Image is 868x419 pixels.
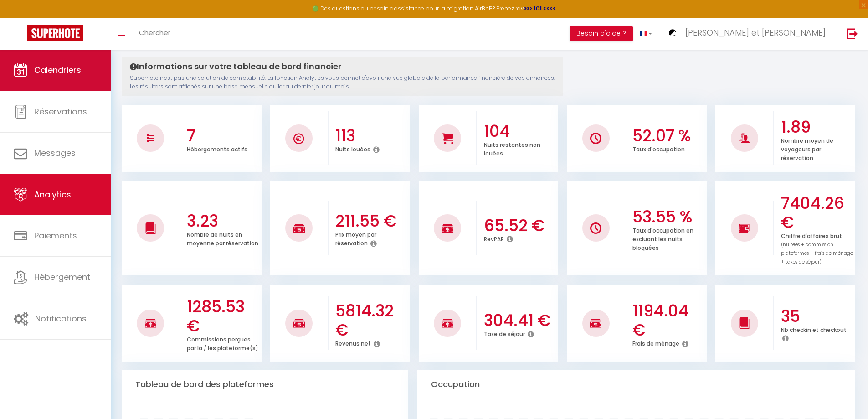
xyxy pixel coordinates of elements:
p: Nb checkin et checkout [781,324,847,334]
img: NO IMAGE [739,222,750,233]
h4: Informations sur votre tableau de bord financier [130,62,555,72]
p: Taxe de séjour [484,328,525,338]
h3: 65.52 € [484,216,556,235]
h3: 304.41 € [484,311,556,330]
span: Messages [34,147,76,159]
p: Nuits louées [335,144,370,153]
span: [PERSON_NAME] et [PERSON_NAME] [685,27,826,38]
h3: 3.23 [187,212,259,231]
h3: 113 [335,126,408,145]
h3: 1285.53 € [187,297,259,336]
p: RevPAR [484,233,504,243]
p: Nombre moyen de voyageurs par réservation [781,135,833,162]
p: Taux d'occupation en excluant les nuits bloquées [632,225,693,252]
span: Notifications [35,313,87,324]
h3: 104 [484,122,556,141]
p: Chiffre d'affaires brut [781,230,853,266]
p: Taux d'occupation [632,144,685,153]
img: NO IMAGE [147,134,154,142]
span: Calendriers [34,64,81,76]
h3: 211.55 € [335,212,408,231]
h3: 5814.32 € [335,301,408,340]
span: Paiements [34,230,77,241]
p: Nombre de nuits en moyenne par réservation [187,229,258,247]
p: Nuits restantes non louées [484,139,540,157]
a: Chercher [132,18,177,50]
span: Hébergement [34,271,90,283]
h3: 52.07 % [632,126,705,145]
h3: 1.89 [781,118,853,137]
span: Analytics [34,189,71,200]
img: Super Booking [27,25,83,41]
p: Prix moyen par réservation [335,229,376,247]
h3: 35 [781,307,853,326]
p: Hébergements actifs [187,144,247,153]
h3: 7 [187,126,259,145]
img: logout [847,28,858,39]
span: Chercher [139,28,170,37]
div: Tableau de bord des plateformes [122,370,408,399]
img: NO IMAGE [590,222,601,234]
img: ... [666,26,679,40]
button: Besoin d'aide ? [570,26,633,41]
h3: 1194.04 € [632,301,705,340]
p: Revenus net [335,338,371,347]
h3: 7404.26 € [781,194,853,232]
p: Commissions perçues par la / les plateforme(s) [187,334,258,352]
a: ... [PERSON_NAME] et [PERSON_NAME] [659,18,837,50]
span: Réservations [34,106,87,117]
div: Occupation [417,370,855,399]
span: (nuitées + commission plateformes + frais de ménage + taxes de séjour) [781,241,853,265]
p: Superhote n'est pas une solution de comptabilité. La fonction Analytics vous permet d'avoir une v... [130,74,555,91]
h3: 53.55 % [632,207,705,227]
a: >>> ICI <<<< [524,5,556,12]
p: Frais de ménage [632,338,679,347]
